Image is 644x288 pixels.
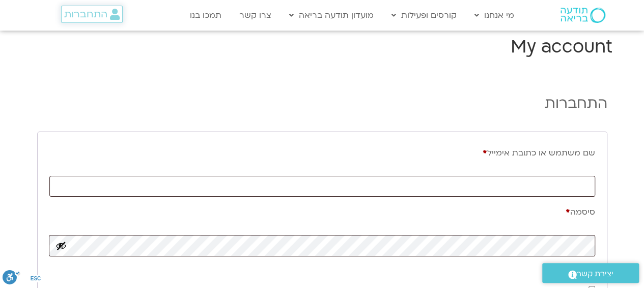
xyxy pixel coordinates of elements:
button: להציג סיסמה [55,240,67,251]
a: מי אנחנו [469,6,519,25]
a: צרו קשר [234,6,276,25]
a: תמכו בנו [185,6,227,25]
a: מועדון תודעה בריאה [284,6,379,25]
a: התחברות [61,6,123,23]
label: סיסמה [49,203,595,221]
a: יצירת קשר [542,263,639,283]
a: קורסים ופעילות [386,6,462,25]
h2: התחברות [37,94,607,113]
label: שם משתמש או כתובת אימייל [49,144,595,162]
span: התחברות [64,9,107,20]
img: תודעה בריאה [561,8,605,23]
span: יצירת קשר [577,267,613,281]
h1: My account [32,35,612,59]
